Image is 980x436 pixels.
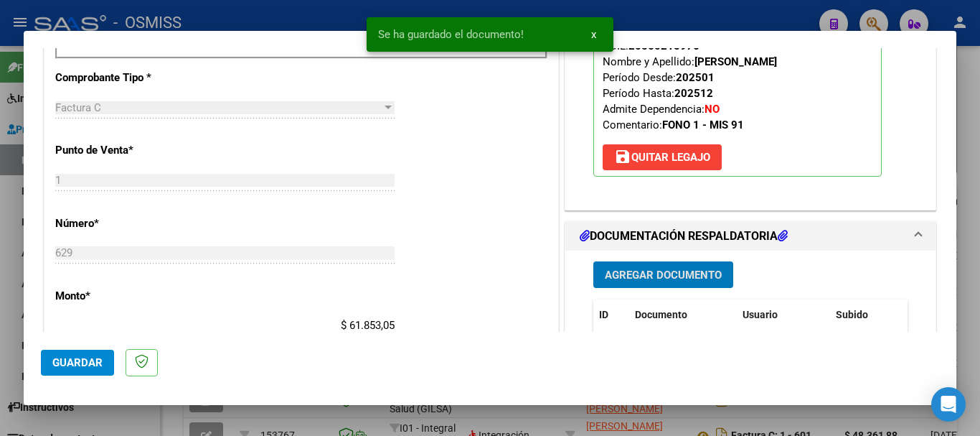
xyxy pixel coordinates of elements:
[830,300,902,330] datatable-header-cell: Subido
[565,222,936,251] mat-expansion-panel-header: DOCUMENTACIÓN RESPALDATORIA
[694,55,777,68] strong: [PERSON_NAME]
[629,300,737,330] datatable-header-cell: Documento
[674,87,713,100] strong: 202512
[603,119,744,131] span: Comentario:
[593,300,629,330] datatable-header-cell: ID
[705,103,720,116] strong: NO
[614,148,631,165] mat-icon: save
[605,269,722,282] span: Agregar Documento
[378,27,524,42] span: Se ha guardado el documento!
[593,261,733,288] button: Agregar Documento
[662,119,744,131] strong: FONO 1 - MIS 91
[580,228,788,245] h1: DOCUMENTACIÓN RESPALDATORIA
[737,300,830,330] datatable-header-cell: Usuario
[55,101,101,114] span: Factura C
[55,70,203,86] p: Comprobante Tipo *
[55,288,203,305] p: Monto
[743,309,778,320] span: Usuario
[591,28,596,41] span: x
[676,71,715,84] strong: 202501
[55,142,203,159] p: Punto de Venta
[41,350,114,376] button: Guardar
[603,144,722,170] button: Quitar Legajo
[52,356,103,369] span: Guardar
[580,22,608,47] button: x
[614,151,710,164] span: Quitar Legajo
[931,387,966,422] div: Open Intercom Messenger
[55,215,203,232] p: Número
[836,309,868,320] span: Subido
[902,300,974,330] datatable-header-cell: Acción
[635,309,687,320] span: Documento
[599,309,608,320] span: ID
